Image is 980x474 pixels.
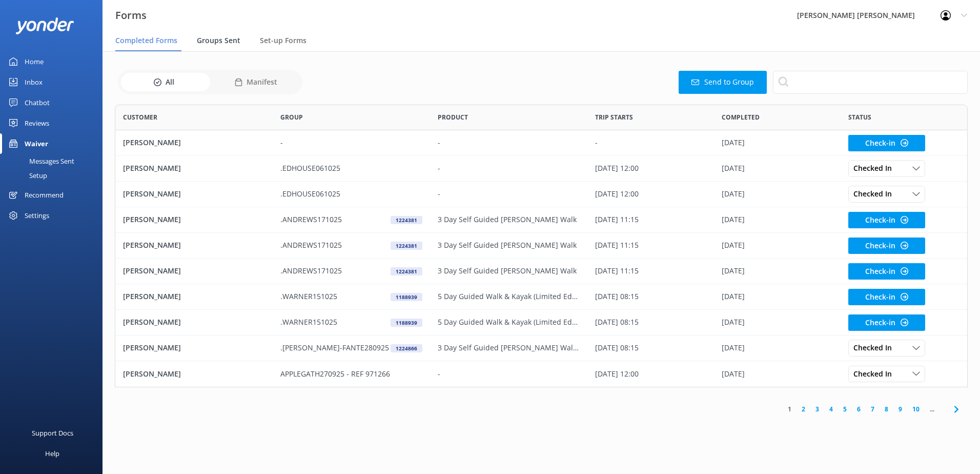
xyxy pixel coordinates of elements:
div: Support Docs [32,423,73,443]
a: 6 [852,404,866,414]
button: Check-in [848,314,925,331]
p: .WARNER151025 [280,317,337,328]
p: 3 Day Self Guided [PERSON_NAME] Walk [438,240,577,251]
p: [DATE] [722,137,745,148]
div: row [115,259,968,284]
p: .[PERSON_NAME]-FANTE280925 [280,342,389,353]
div: row [115,207,968,233]
p: [PERSON_NAME] [123,240,181,251]
div: row [115,156,968,182]
h3: Forms [115,7,147,24]
p: [DATE] [722,188,745,200]
div: 1224381 [391,267,422,275]
div: Recommend [25,185,64,205]
button: Send to Group [679,71,767,94]
a: 4 [824,404,838,414]
p: [PERSON_NAME] [123,291,181,302]
p: - [438,163,440,174]
div: grid [115,130,968,387]
p: [PERSON_NAME] [123,188,181,200]
span: Group [280,112,303,122]
a: 1 [783,404,797,414]
p: [DATE] 11:15 [595,214,639,225]
a: 2 [797,404,810,414]
p: [DATE] [722,265,745,276]
div: Messages Sent [6,154,74,168]
div: Chatbot [25,92,50,113]
a: Setup [6,168,103,183]
p: .ANDREWS171025 [280,240,342,251]
p: [DATE] [722,163,745,174]
span: Completed Forms [115,35,177,46]
div: Setup [6,168,47,183]
p: - [438,368,440,380]
p: [DATE] 12:00 [595,368,639,380]
span: Checked In [853,163,898,174]
p: [DATE] [722,342,745,353]
p: - [280,137,283,148]
p: [DATE] 11:15 [595,240,639,251]
button: Check-in [848,212,925,228]
p: [PERSON_NAME] [123,163,181,174]
div: row [115,130,968,156]
p: 3 Day Self Guided [PERSON_NAME] Walk (Early) [438,342,580,353]
span: Completed [722,112,760,122]
span: Set-up Forms [260,35,307,46]
div: Reviews [25,113,49,133]
p: [PERSON_NAME] [123,368,181,380]
p: [DATE] [722,368,745,380]
p: 5 Day Guided Walk & Kayak (Limited Edition) [438,291,580,302]
p: 5 Day Guided Walk & Kayak (Limited Edition) [438,317,580,328]
p: [DATE] [722,317,745,328]
div: Home [25,51,44,72]
a: 9 [893,404,907,414]
p: - [595,137,598,148]
a: 10 [907,404,925,414]
p: [PERSON_NAME] [123,214,181,225]
p: .EDHOUSE061025 [280,163,340,174]
div: 1224381 [391,216,422,224]
p: [DATE] 08:15 [595,342,639,353]
a: 5 [838,404,852,414]
div: 1188939 [391,319,422,327]
p: .ANDREWS171025 [280,214,342,225]
p: - [438,137,440,148]
span: ... [925,404,940,414]
button: Check-in [848,238,925,254]
span: Checked In [853,188,898,200]
button: Check-in [848,289,925,305]
p: [PERSON_NAME] [123,317,181,328]
p: [DATE] [722,291,745,302]
p: [DATE] 12:00 [595,188,639,200]
a: 8 [880,404,893,414]
div: row [115,284,968,310]
p: 3 Day Self Guided [PERSON_NAME] Walk [438,265,577,276]
span: Status [848,112,871,122]
p: [DATE] 08:15 [595,291,639,302]
p: [PERSON_NAME] [123,265,181,276]
div: 1224866 [391,344,422,352]
p: [PERSON_NAME] [123,137,181,148]
p: [DATE] [722,214,745,225]
p: .WARNER151025 [280,291,337,302]
a: Messages Sent [6,154,103,168]
div: 1224381 [391,242,422,250]
img: yonder-white-logo.png [15,17,74,34]
button: Check-in [848,263,925,280]
span: Checked In [853,342,898,353]
span: Product [438,112,468,122]
div: 1188939 [391,293,422,301]
a: 3 [810,404,824,414]
button: Check-in [848,135,925,151]
div: row [115,335,968,361]
span: Checked In [853,368,898,380]
div: Inbox [25,72,43,92]
p: - [438,188,440,200]
a: 7 [866,404,880,414]
span: Groups Sent [197,35,240,46]
p: APPLEGATH270925 - REF 971266 [280,368,390,380]
div: row [115,361,968,387]
p: [DATE] 08:15 [595,317,639,328]
span: Trip starts [595,112,633,122]
div: Waiver [25,133,48,154]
